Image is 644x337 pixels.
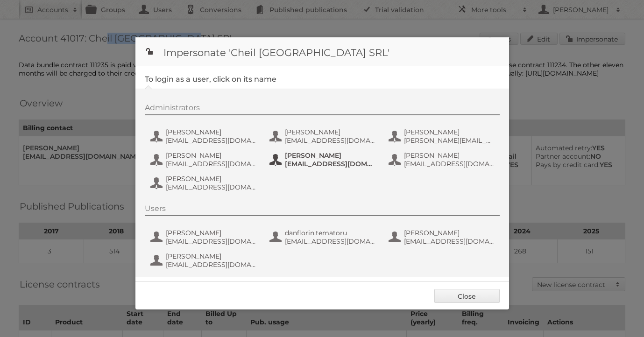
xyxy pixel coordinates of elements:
button: [PERSON_NAME] [EMAIL_ADDRESS][DOMAIN_NAME] [149,174,259,192]
legend: To login as a user, click on its name [145,75,276,84]
button: [PERSON_NAME] [EMAIL_ADDRESS][DOMAIN_NAME] [388,228,497,246]
span: [EMAIL_ADDRESS][DOMAIN_NAME] [166,183,256,191]
span: [PERSON_NAME] [166,175,256,183]
span: [EMAIL_ADDRESS][DOMAIN_NAME] [166,237,256,246]
button: [PERSON_NAME] [EMAIL_ADDRESS][DOMAIN_NAME] [149,127,259,146]
span: [EMAIL_ADDRESS][DOMAIN_NAME] [285,160,375,168]
span: [EMAIL_ADDRESS][DOMAIN_NAME] [285,237,375,246]
span: [EMAIL_ADDRESS][DOMAIN_NAME] [285,136,375,145]
span: [PERSON_NAME] [404,151,495,160]
span: [EMAIL_ADDRESS][DOMAIN_NAME] [404,160,495,168]
span: danflorin.tematoru [285,229,375,237]
span: [PERSON_NAME] [404,229,495,237]
span: [EMAIL_ADDRESS][DOMAIN_NAME] [166,136,256,145]
div: Administrators [145,103,500,115]
button: [PERSON_NAME] [EMAIL_ADDRESS][DOMAIN_NAME] [149,150,259,169]
span: [PERSON_NAME] [166,151,256,160]
span: [EMAIL_ADDRESS][DOMAIN_NAME] [404,237,495,246]
button: [PERSON_NAME] [EMAIL_ADDRESS][DOMAIN_NAME] [149,228,259,246]
span: [EMAIL_ADDRESS][DOMAIN_NAME] [166,160,256,168]
button: [PERSON_NAME] [EMAIL_ADDRESS][DOMAIN_NAME] [149,251,259,270]
button: [PERSON_NAME] [EMAIL_ADDRESS][DOMAIN_NAME] [269,150,378,169]
button: [PERSON_NAME] [PERSON_NAME][EMAIL_ADDRESS][DOMAIN_NAME] [388,127,497,146]
h1: Impersonate 'Cheil [GEOGRAPHIC_DATA] SRL' [135,37,509,65]
span: [EMAIL_ADDRESS][DOMAIN_NAME] [166,260,256,269]
span: [PERSON_NAME] [166,252,256,260]
span: [PERSON_NAME] [166,229,256,237]
button: [PERSON_NAME] [EMAIL_ADDRESS][DOMAIN_NAME] [269,127,378,146]
span: [PERSON_NAME] [166,128,256,136]
button: danflorin.tematoru [EMAIL_ADDRESS][DOMAIN_NAME] [269,228,378,246]
button: [PERSON_NAME] [EMAIL_ADDRESS][DOMAIN_NAME] [388,150,497,169]
span: [PERSON_NAME] [285,128,375,136]
a: Close [434,289,500,303]
span: [PERSON_NAME] [404,128,495,136]
div: Users [145,204,500,216]
span: [PERSON_NAME] [285,151,375,160]
span: [PERSON_NAME][EMAIL_ADDRESS][DOMAIN_NAME] [404,136,495,145]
